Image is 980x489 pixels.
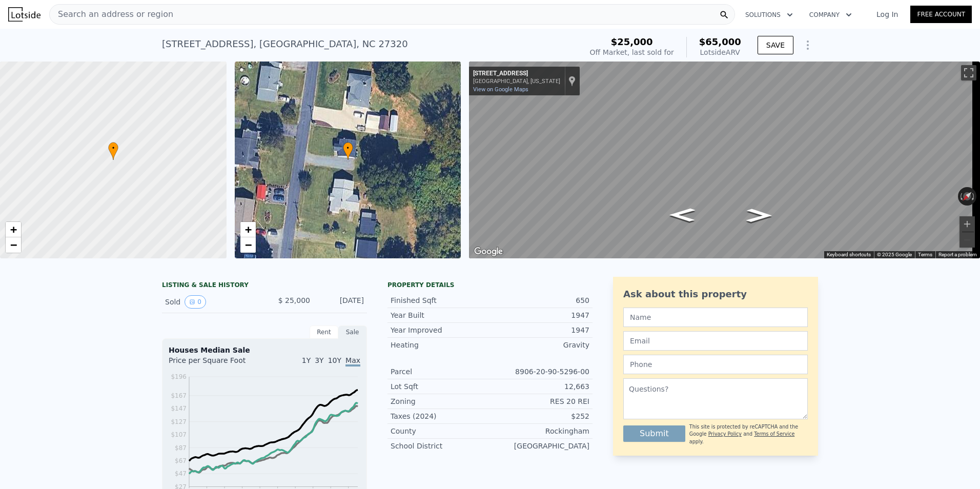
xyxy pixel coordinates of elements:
img: Lotside [8,7,40,22]
button: Rotate clockwise [971,187,977,206]
button: View historical data [185,295,206,309]
button: Toggle fullscreen view [961,65,976,80]
button: SAVE [758,36,793,54]
div: $252 [490,411,589,421]
span: − [244,238,251,251]
input: Phone [623,355,808,374]
div: • [108,142,118,160]
div: County [391,426,490,436]
div: Gravity [490,340,589,350]
a: Zoom out [6,237,21,253]
div: Lot Sqft [391,381,490,392]
input: Name [623,308,808,327]
div: Sold [165,295,256,309]
div: • [343,142,353,160]
div: [STREET_ADDRESS] , [GEOGRAPHIC_DATA] , NC 27320 [162,37,408,51]
tspan: $107 [171,431,187,438]
div: Rockingham [490,426,589,436]
span: $65,000 [699,36,741,47]
div: Finished Sqft [391,295,490,305]
div: [GEOGRAPHIC_DATA], [US_STATE] [473,78,560,85]
div: School District [391,441,490,451]
span: Search an address or region [50,8,173,21]
a: Terms of Service [754,431,794,437]
tspan: $147 [171,405,187,412]
path: Go Northeast, State Rd 2549 [659,205,706,225]
div: Year Built [391,310,490,320]
div: Year Improved [391,325,490,335]
span: − [10,238,17,251]
div: Price per Square Foot [169,355,264,372]
input: Email [623,331,808,351]
tspan: $87 [175,444,187,452]
button: Keyboard shortcuts [827,251,871,258]
a: Zoom out [240,237,256,253]
div: Houses Median Sale [169,345,360,355]
div: Zoning [391,396,490,406]
img: Google [472,245,505,258]
tspan: $167 [171,392,187,399]
span: 3Y [315,356,323,364]
a: Free Account [910,6,972,23]
div: Heating [391,340,490,350]
a: Show location on map [568,75,576,87]
span: • [108,144,118,153]
a: Terms (opens in new tab) [918,252,932,257]
span: 1Y [302,356,311,364]
button: Solutions [737,6,801,24]
div: Ask about this property [623,287,808,301]
button: Zoom in [959,216,975,232]
div: [DATE] [318,295,364,309]
div: [GEOGRAPHIC_DATA] [490,441,589,451]
button: Show Options [798,35,818,55]
div: Parcel [391,366,490,377]
button: Rotate counterclockwise [958,187,964,206]
a: Open this area in Google Maps (opens a new window) [472,245,505,258]
div: Property details [387,281,593,289]
div: Taxes (2024) [391,411,490,421]
button: Reset the view [958,187,976,206]
div: 8906-20-90-5296-00 [490,366,589,377]
div: Sale [338,325,367,339]
span: + [10,223,17,236]
div: This site is protected by reCAPTCHA and the Google and apply. [689,423,808,445]
path: Go Southwest, State Rd 2549 [736,206,783,226]
a: Report a problem [938,252,977,257]
div: Lotside ARV [699,47,741,57]
div: 1947 [490,325,589,335]
button: Zoom out [959,232,975,248]
div: LISTING & SALE HISTORY [162,281,367,291]
div: Rent [310,325,338,339]
span: Max [345,356,360,366]
tspan: $127 [171,418,187,425]
span: • [343,144,353,153]
a: Zoom in [6,222,21,237]
a: Log In [864,9,910,19]
a: View on Google Maps [473,86,528,93]
div: Map [469,62,980,258]
span: © 2025 Google [877,252,912,257]
a: Privacy Policy [708,431,742,437]
tspan: $47 [175,470,187,477]
span: + [244,223,251,236]
div: [STREET_ADDRESS] [473,70,560,78]
span: $25,000 [611,36,653,47]
button: Company [801,6,860,24]
div: 12,663 [490,381,589,392]
div: 1947 [490,310,589,320]
div: 650 [490,295,589,305]
button: Submit [623,425,685,442]
div: Off Market, last sold for [590,47,674,57]
div: RES 20 REI [490,396,589,406]
span: 10Y [328,356,341,364]
div: Street View [469,62,980,258]
span: $ 25,000 [278,296,310,304]
tspan: $67 [175,457,187,464]
a: Zoom in [240,222,256,237]
tspan: $196 [171,373,187,380]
